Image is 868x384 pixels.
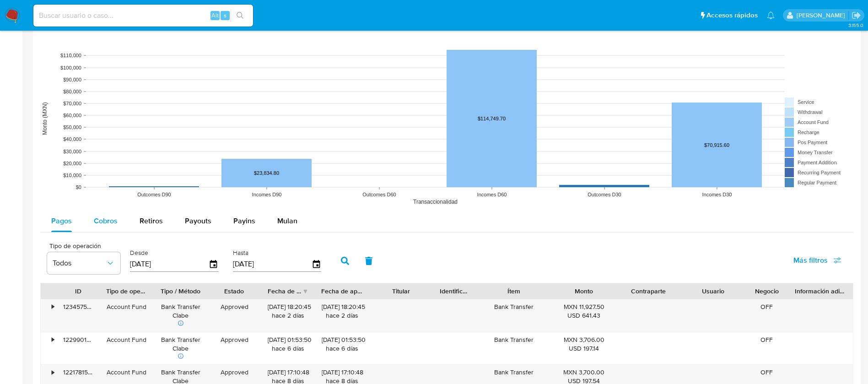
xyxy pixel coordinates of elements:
a: Notificaciones [767,11,775,19]
span: Alt [211,11,219,20]
span: Accesos rápidos [706,11,758,20]
span: s [224,11,226,20]
a: Salir [852,11,861,20]
p: alicia.aldreteperez@mercadolibre.com.mx [797,11,848,20]
span: 3.155.0 [848,22,863,29]
button: search-icon [231,9,249,22]
input: Buscar usuario o caso... [33,10,253,22]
